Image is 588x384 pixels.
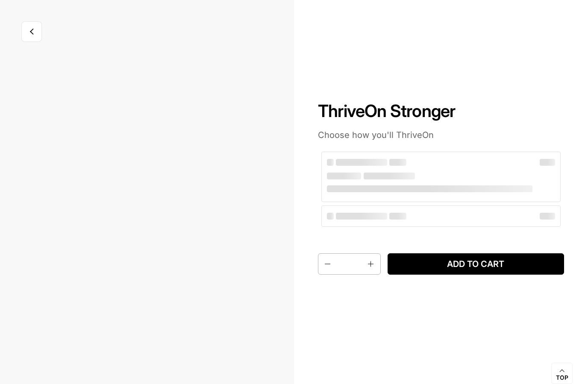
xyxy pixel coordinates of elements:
button: Add to cart [388,253,564,275]
h1: ThriveOn Stronger [318,101,564,121]
span: Add to cart [394,259,557,270]
button: Increase quantity [363,254,380,274]
button: Decrease quantity [318,254,335,274]
p: Choose how you'll ThriveOn [318,129,564,141]
span: Top [556,374,568,382]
